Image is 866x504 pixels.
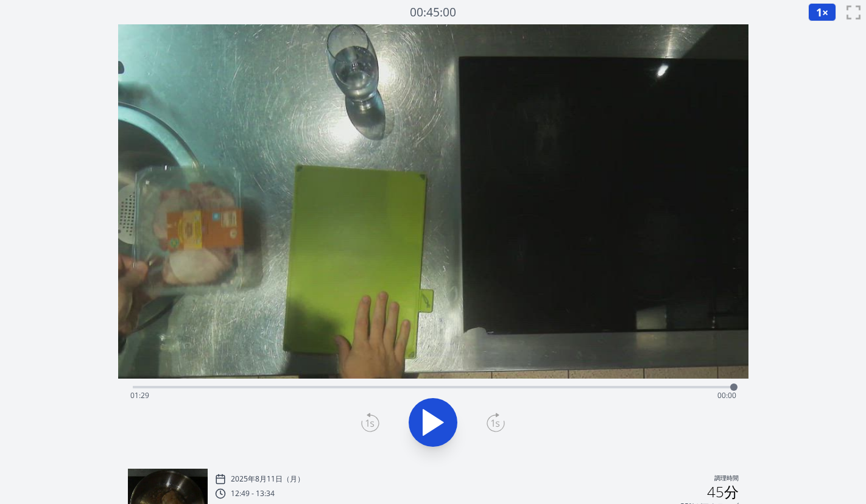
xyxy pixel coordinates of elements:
font: 2025年8月11日（月） [231,474,305,484]
font: 45分 [707,481,739,502]
font: 01:29 [130,390,149,401]
font: 1 [816,5,822,19]
font: 00:00 [717,390,736,401]
button: 1× [808,3,836,21]
font: 00:45:00 [410,4,456,20]
font: 12:49 - 13:34 [231,488,275,499]
font: × [822,5,828,19]
font: 調理時間 [714,474,739,482]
